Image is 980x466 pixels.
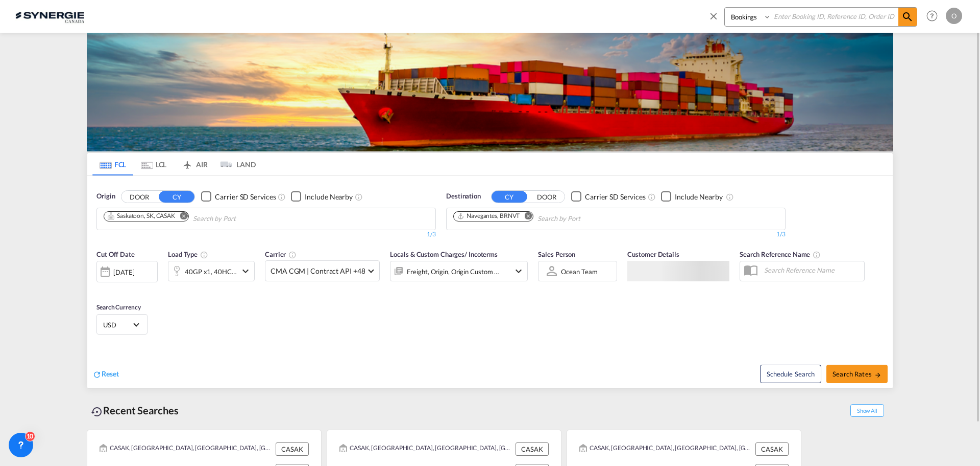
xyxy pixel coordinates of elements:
[759,262,864,278] input: Search Reference Name
[200,251,208,259] md-icon: icon-information-outline
[121,191,157,203] button: DOOR
[173,212,188,222] button: Remove
[726,193,734,201] md-icon: Unchecked: Ignores neighbouring ports when fetching rates.Checked : Includes neighbouring ports w...
[168,250,208,258] span: Load Type
[390,250,498,258] span: Locals & Custom Charges
[708,7,724,32] span: icon-close
[708,10,719,21] md-icon: icon-close
[339,442,513,456] div: CASAK, Saskatoon, SK, Canada, North America, Americas
[92,153,256,175] md-pagination-wrapper: Use the left and right arrow keys to navigate between tabs
[561,268,597,276] div: Ocean team
[92,370,102,379] md-icon: icon-refresh
[103,320,132,329] span: USD
[457,212,522,220] div: Press delete to remove this chip.
[492,191,527,203] button: CY
[516,442,549,456] div: CASAK
[87,176,893,388] div: OriginDOOR CY Checkbox No InkUnchecked: Search for CY (Container Yard) services for all selected ...
[571,191,646,202] md-checkbox: Checkbox No Ink
[92,153,133,175] md-tab-item: FCL
[87,33,893,151] img: LCL+%26+FCL+BACKGROUND.png
[850,404,884,417] span: Show All
[215,153,256,175] md-tab-item: LAND
[107,212,177,220] div: Press delete to remove this chip.
[874,371,881,379] md-icon: icon-arrow-right
[265,250,297,258] span: Carrier
[464,250,498,258] span: / Incoterms
[100,442,273,456] div: CASAK, Saskatoon, SK, Canada, North America, Americas
[923,7,946,26] div: Help
[407,264,500,279] div: Freight Origin Origin Custom Destination Destination Custom Factory Stuffing
[276,442,309,456] div: CASAK
[512,265,525,277] md-icon: icon-chevron-down
[529,191,565,203] button: DOOR
[278,193,286,201] md-icon: Unchecked: Search for CY (Container Yard) services for all selected carriers.Checked : Search for...
[91,406,103,418] md-icon: icon-backup-restore
[518,212,533,222] button: Remove
[87,399,183,422] div: Recent Searches
[579,442,753,456] div: CASAK, Saskatoon, SK, Canada, North America, Americas
[92,369,119,380] div: icon-refreshReset
[946,8,962,24] div: O
[96,230,436,239] div: 1/3
[457,212,520,220] div: Navegantes, BRNVT
[627,250,679,258] span: Customer Details
[215,192,276,202] div: Carrier SD Services
[96,250,135,258] span: Cut Off Date
[305,192,353,202] div: Include Nearby
[390,261,528,281] div: Freight Origin Origin Custom Destination Destination Custom Factory Stuffingicon-chevron-down
[923,7,941,25] span: Help
[675,192,723,202] div: Include Nearby
[107,212,175,220] div: Saskatoon, SK, CASAK
[271,266,365,276] span: CMA CGM | Contract API +48
[560,264,598,279] md-select: Sales Person: Ocean team
[181,159,193,166] md-icon: icon-airplane
[174,153,215,175] md-tab-item: AIR
[168,261,255,281] div: 40GP x1 40HC x1icon-chevron-down
[446,191,481,202] span: Destination
[96,281,104,295] md-datepicker: Select
[133,153,174,175] md-tab-item: LCL
[193,211,290,227] input: Chips input.
[760,365,821,383] button: Note: By default Schedule search will only considerorigin ports, destination ports and cut off da...
[661,191,723,202] md-checkbox: Checkbox No Ink
[740,250,821,258] span: Search Reference Name
[15,5,84,28] img: 1f56c880d42311ef80fc7dca854c8e59.png
[826,365,888,383] button: Search Ratesicon-arrow-right
[538,250,575,258] span: Sales Person
[452,208,639,227] md-chips-wrap: Chips container. Use arrow keys to select chips.
[159,191,194,203] button: CY
[832,370,881,378] span: Search Rates
[537,211,634,227] input: Chips input.
[446,230,786,239] div: 1/3
[813,251,821,259] md-icon: Your search will be saved by the below given name
[102,208,294,227] md-chips-wrap: Chips container. Use arrow keys to select chips.
[239,265,252,277] md-icon: icon-chevron-down
[901,11,914,23] md-icon: icon-magnify
[96,191,115,202] span: Origin
[96,261,158,282] div: [DATE]
[585,192,646,202] div: Carrier SD Services
[288,251,297,259] md-icon: The selected Trucker/Carrierwill be displayed in the rate results If the rates are from another f...
[898,8,917,26] span: icon-magnify
[291,191,353,202] md-checkbox: Checkbox No Ink
[96,303,141,311] span: Search Currency
[648,193,656,201] md-icon: Unchecked: Search for CY (Container Yard) services for all selected carriers.Checked : Search for...
[201,191,276,202] md-checkbox: Checkbox No Ink
[185,264,237,279] div: 40GP x1 40HC x1
[771,8,898,26] input: Enter Booking ID, Reference ID, Order ID
[355,193,363,201] md-icon: Unchecked: Ignores neighbouring ports when fetching rates.Checked : Includes neighbouring ports w...
[755,442,789,456] div: CASAK
[113,268,134,277] div: [DATE]
[102,317,142,332] md-select: Select Currency: $ USDUnited States Dollar
[102,369,119,378] span: Reset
